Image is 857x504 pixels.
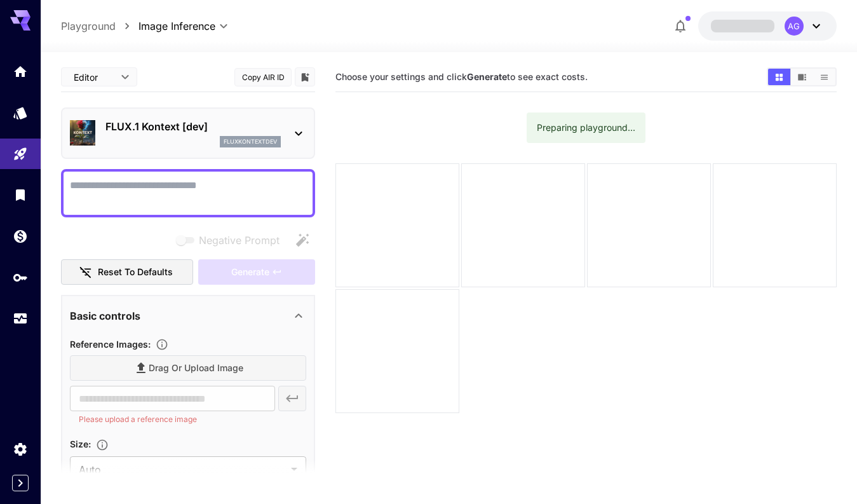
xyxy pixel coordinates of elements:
span: Negative prompts are not compatible with the selected model. [173,232,290,248]
p: Please upload a reference image [79,413,266,426]
div: FLUX.1 Kontext [dev]fluxkontextdev [70,114,306,153]
button: Upload a reference image to guide the result. This is needed for Image-to-Image or Inpainting. Su... [151,338,173,351]
button: Show images in grid view [768,69,790,85]
div: Show images in grid viewShow images in video viewShow images in list view [767,67,837,86]
div: Preparing playground... [537,116,635,139]
span: Editor [74,71,113,84]
b: Generate [467,71,507,82]
button: Expand sidebar [12,475,29,491]
button: Reset to defaults [61,259,193,285]
span: Size : [70,439,91,449]
div: Settings [13,441,28,457]
button: Copy AIR ID [234,68,292,86]
div: AG [785,17,804,36]
span: Negative Prompt [199,233,280,248]
p: fluxkontextdev [224,137,277,146]
a: Playground [61,18,116,34]
button: Show images in list view [813,69,835,85]
p: Basic controls [70,308,140,324]
div: Library [13,187,28,203]
div: Playground [13,146,28,162]
button: Adjust the dimensions of the generated image by specifying its width and height in pixels, or sel... [91,439,114,451]
button: AG [698,11,837,41]
span: Reference Images : [70,339,151,350]
div: Wallet [13,228,28,244]
div: Home [13,64,28,79]
span: Choose your settings and click to see exact costs. [335,71,588,82]
nav: breadcrumb [61,18,138,34]
div: API Keys [13,269,28,285]
button: Add to library [299,69,311,85]
div: Models [13,105,28,121]
div: Please upload a reference image [198,259,315,285]
div: Usage [13,311,28,327]
p: FLUX.1 Kontext [dev] [105,119,281,134]
button: Show images in video view [791,69,813,85]
span: Image Inference [138,18,215,34]
div: Basic controls [70,301,306,331]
